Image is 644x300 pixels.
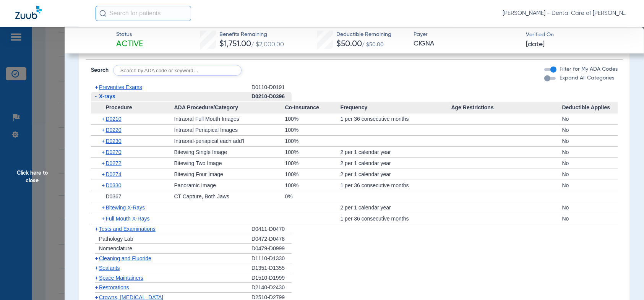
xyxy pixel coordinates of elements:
[251,83,292,92] div: D0110-D0191
[285,180,340,191] div: 100%
[102,147,106,157] span: +
[174,191,285,202] div: CT Capture, Both Jaws
[99,255,151,261] span: Cleaning and Fluoride
[562,213,618,224] div: No
[174,102,285,114] span: ADA Procedure/Category
[340,102,451,114] span: Frequency
[285,158,340,169] div: 100%
[105,116,121,122] span: D0210
[285,169,340,180] div: 100%
[336,31,391,39] span: Deductible Remaining
[105,182,121,188] span: D0330
[174,180,285,191] div: Panoramic Image
[562,125,618,135] div: No
[251,224,292,234] div: D0411-D0470
[116,31,143,39] span: Status
[285,102,340,114] span: Co-Insurance
[340,213,451,224] div: 1 per 36 consecutive months
[102,202,106,213] span: +
[562,180,618,191] div: No
[340,202,451,213] div: 2 per 1 calendar year
[91,66,109,74] span: Search
[174,169,285,180] div: Bitewing Four Image
[105,193,121,199] span: D0367
[102,136,106,146] span: +
[99,10,106,17] img: Search Icon
[285,147,340,157] div: 100%
[414,39,519,49] span: CIGNA
[174,125,285,135] div: Intraoral Periapical Images
[99,265,120,271] span: Sealants
[105,127,121,133] span: D0220
[562,158,618,169] div: No
[102,125,106,135] span: +
[102,213,106,224] span: +
[99,245,132,251] span: Nomenclature
[95,84,98,90] span: +
[560,75,614,81] span: Expand All Categories
[562,202,618,213] div: No
[174,136,285,146] div: Intraoral-periapical each add'l
[562,136,618,146] div: No
[340,114,451,124] div: 1 per 36 consecutive months
[251,254,292,264] div: D1110-D1330
[562,114,618,124] div: No
[99,236,133,242] span: Pathology Lab
[105,138,121,144] span: D0230
[251,283,292,293] div: D2140-D2430
[251,273,292,283] div: D1510-D1999
[285,125,340,135] div: 100%
[174,147,285,157] div: Bitewing Single Image
[96,6,191,21] input: Search for patients
[219,31,284,39] span: Benefits Remaining
[95,275,98,281] span: +
[105,204,145,211] span: Bitewing X-Rays
[562,147,618,157] div: No
[105,149,121,155] span: D0270
[102,158,106,169] span: +
[340,158,451,169] div: 2 per 1 calendar year
[414,31,519,39] span: Payer
[116,39,143,50] span: Active
[251,234,292,244] div: D0472-D0478
[102,169,106,180] span: +
[99,84,142,90] span: Preventive Exams
[174,158,285,169] div: Bitewing Two Image
[503,10,629,17] span: [PERSON_NAME] - Dental Care of [PERSON_NAME]
[285,114,340,124] div: 100%
[15,6,42,19] img: Zuub Logo
[562,102,618,114] span: Deductible Applies
[113,65,242,76] input: Search by ADA code or keyword…
[340,180,451,191] div: 1 per 36 consecutive months
[562,169,618,180] div: No
[102,180,106,191] span: +
[99,93,115,99] span: X-rays
[95,255,98,261] span: +
[95,226,98,232] span: +
[251,244,292,254] div: D0479-D0999
[251,92,292,102] div: D0210-D0396
[102,114,106,124] span: +
[95,265,98,271] span: +
[105,160,121,166] span: D0272
[526,31,631,39] span: Verified On
[251,263,292,273] div: D1351-D1355
[251,42,284,48] span: / $2,000.00
[219,40,251,48] span: $1,751.00
[174,114,285,124] div: Intraoral Full Mouth Images
[95,284,98,290] span: +
[99,275,143,281] span: Space Maintainers
[285,191,340,202] div: 0%
[340,147,451,157] div: 2 per 1 calendar year
[362,42,384,47] span: / $50.00
[99,284,129,290] span: Restorations
[95,93,97,99] span: -
[336,40,362,48] span: $50.00
[91,102,174,114] span: Procedure
[105,171,121,177] span: D0274
[285,136,340,146] div: 100%
[558,65,618,73] label: Filter for My ADA Codes
[99,226,156,232] span: Tests and Examinations
[451,102,562,114] span: Age Restrictions
[526,40,545,49] span: [DATE]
